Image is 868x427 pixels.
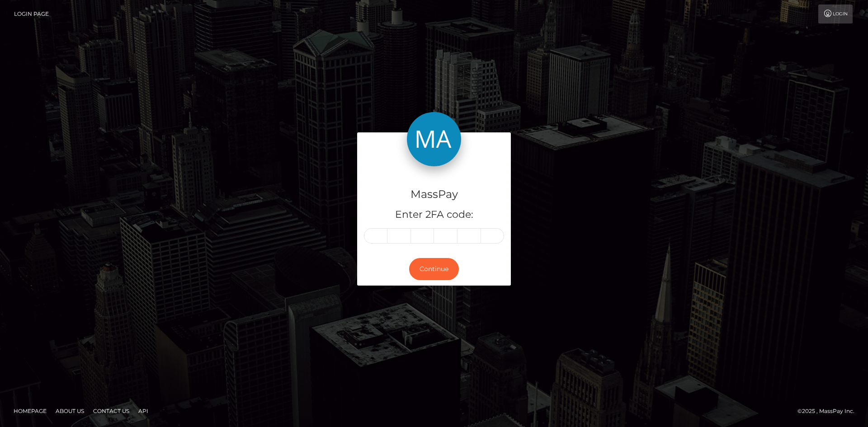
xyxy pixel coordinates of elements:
[10,404,50,418] a: Homepage
[797,406,861,416] div: © 2025 , MassPay Inc.
[364,208,504,222] h5: Enter 2FA code:
[135,404,152,418] a: API
[364,187,504,202] h4: MassPay
[14,5,49,23] a: Login Page
[52,404,88,418] a: About Us
[818,5,853,23] a: Login
[409,258,459,280] button: Continue
[90,404,133,418] a: Contact Us
[407,112,461,166] img: MassPay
